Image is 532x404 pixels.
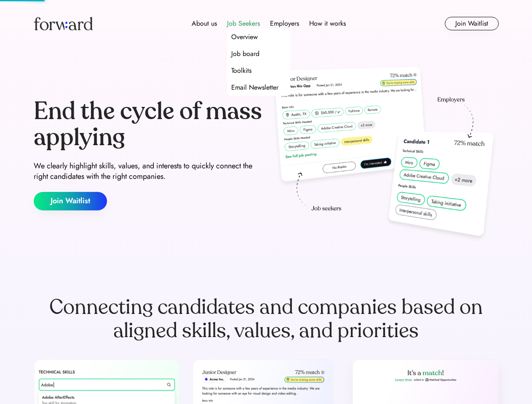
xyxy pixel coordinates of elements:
[34,161,263,182] div: We clearly highlight skills, values, and interests to quickly connect the right candidates with t...
[270,64,499,245] img: hero-image.png
[445,17,499,30] button: Join Waitlist
[34,98,263,150] div: End the cycle of mass applying
[231,32,258,42] div: Overview
[270,19,299,29] div: Employers
[231,49,259,59] div: Job board
[34,17,93,30] img: Forward logo
[309,19,346,29] div: How it works
[231,66,251,76] div: Toolkits
[192,19,217,29] div: About us
[34,192,107,210] button: Join Waitlist
[227,19,260,29] div: Job Seekers
[231,82,278,93] div: Email Newsletter
[34,295,499,343] div: Connecting candidates and companies based on aligned skills, values, and priorities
